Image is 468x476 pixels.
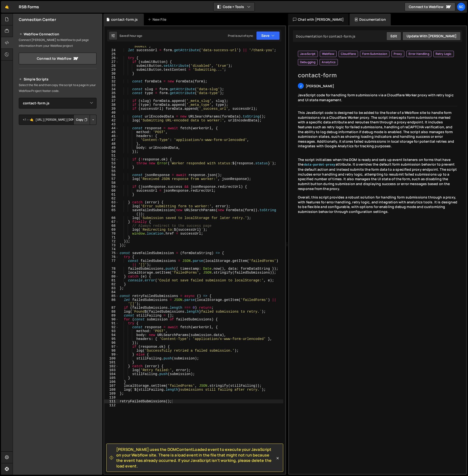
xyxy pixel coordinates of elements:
span: Error Handling [409,52,429,56]
div: 73 [104,243,119,247]
div: 63 [104,200,119,204]
button: Copy [73,115,90,125]
span: JavaScript code for handling form submissions via a Cloudflare Worker proxy with retry logic and ... [298,93,454,102]
div: Chat with [PERSON_NAME] [288,14,349,25]
div: 80 [104,275,119,278]
div: 65 [104,208,119,216]
a: 🤙 [1,1,13,13]
h2: Simple Scripts [19,76,97,82]
div: 47 [104,138,119,142]
div: 32 [104,79,119,83]
span: J [300,84,302,88]
div: 28 [104,64,119,68]
div: 88 [104,310,119,314]
div: 91 [104,321,119,325]
div: Saved [119,34,142,38]
div: 98 [104,349,119,353]
div: 50 [104,150,119,154]
div: 56 [104,173,119,177]
div: 51 [104,154,119,158]
div: 77 [104,259,119,267]
code: data-pardot-proxy [303,163,336,167]
div: 55 [104,169,119,173]
iframe: YouTube video player [19,133,97,177]
p: Connect [PERSON_NAME] to Webflow to pull page information from your Webflow project [19,37,97,49]
div: 97 [104,345,119,349]
div: 24 [104,48,119,52]
div: New File [148,17,168,22]
div: 101 [104,360,119,364]
button: Save [256,31,280,40]
div: 39 [104,107,119,111]
span: Form Submission [362,52,387,56]
div: Button group with nested dropdown [73,115,97,125]
div: 109 [104,392,119,396]
div: 31 [104,76,119,79]
div: 68 [104,224,119,228]
div: 61 [104,193,119,197]
iframe: YouTube video player [19,180,97,224]
span: [PERSON_NAME] uses the DOMContentLoaded event to execute your JavaScript on your Webflow site. Th... [116,447,275,469]
span: Retry Logic [436,52,452,56]
div: 43 [104,122,119,126]
div: 62 [104,197,119,200]
div: Prod is out of sync [228,34,253,38]
div: 25 [104,52,119,56]
div: 84 [104,290,119,294]
div: 102 [104,364,119,368]
span: [PERSON_NAME] [306,84,334,88]
div: 74 [104,247,119,251]
div: 93 [104,329,119,333]
textarea: <!--🤙 [URL][PERSON_NAME][DOMAIN_NAME]> <script>document.addEventListener("DOMContentLoaded", func... [19,115,97,125]
a: Sc [457,2,466,11]
div: 30 [104,72,119,76]
div: 66 [104,216,119,220]
div: 46 [104,134,119,138]
div: 69 [104,228,119,232]
div: 81 [104,278,119,282]
div: 85 [104,294,119,298]
div: 108 [104,388,119,392]
div: 90 [104,317,119,321]
div: 105 [104,376,119,380]
div: 36 [104,95,119,99]
div: 57 [104,177,119,181]
div: 26 [104,56,119,60]
div: 82 [104,282,119,286]
div: 71 [104,236,119,239]
div: 45 [104,130,119,134]
div: 87 [104,306,119,310]
div: 37 [104,99,119,103]
div: 41 [104,115,119,119]
div: 59 [104,185,119,189]
span: Debugging [300,60,315,64]
div: 112 [104,403,119,407]
div: 104 [104,372,119,376]
div: 49 [104,146,119,150]
div: 94 [104,333,119,337]
h2: Webflow Connection [19,31,97,37]
button: Code + Tools [214,2,254,11]
div: 58 [104,181,119,185]
div: 110 [104,396,119,399]
div: 1 hour ago [128,34,142,38]
h2: contact-form [298,71,457,79]
span: JavaScript [300,52,316,56]
div: Documentation [350,14,391,25]
div: 33 [104,83,119,87]
div: 100 [104,357,119,360]
span: Proxy [394,52,402,56]
div: 99 [104,353,119,357]
span: Webflow [322,52,334,56]
div: 72 [104,239,119,243]
div: 111 [104,399,119,403]
span: Cloudflare [341,52,356,56]
button: Update with [PERSON_NAME] [402,32,461,40]
div: Documentation for contact-form.js [294,34,355,39]
a: Connect to Webflow [19,53,97,64]
div: 95 [104,337,119,341]
div: 78 [104,267,119,271]
p: The script initializes when the DOM is ready and sets up event listeners on forms that have the a... [298,157,457,191]
p: Select the file and then copy the script to a page in your Webflow Project footer code. [19,82,97,94]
